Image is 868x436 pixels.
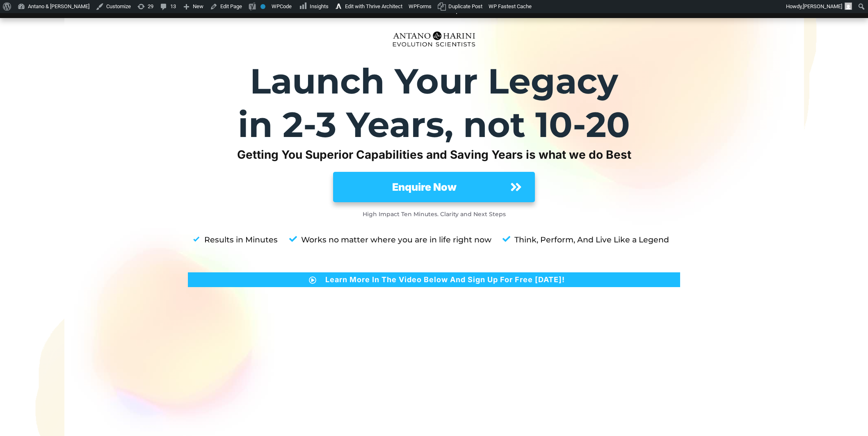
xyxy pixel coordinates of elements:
[237,148,631,162] strong: Getting You Superior Capabilities and Saving Years is what we do Best
[333,172,535,202] a: Enquire Now
[389,27,479,51] img: Evolution-Scientist (2)
[204,235,278,244] strong: Results in Minutes
[301,235,491,244] strong: Works no matter where you are in life right now
[325,275,565,284] strong: Learn More In The Video Below And Sign Up For Free [DATE]!
[514,235,669,244] strong: Think, Perform, And Live Like a Legend
[392,181,457,193] strong: Enquire Now
[238,103,630,146] strong: in 2-3 Years, not 10-20
[250,60,618,102] strong: Launch Your Legacy
[363,210,506,218] strong: High Impact Ten Minutes. Clarity and Next Steps
[803,3,842,9] span: [PERSON_NAME]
